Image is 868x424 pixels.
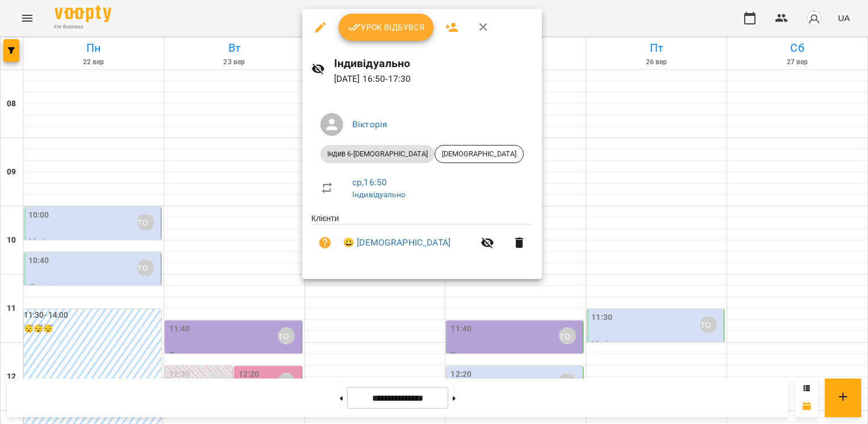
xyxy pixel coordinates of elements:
a: Вікторія [352,119,387,130]
button: Візит ще не сплачено. Додати оплату? [311,229,339,256]
a: Індивідуально [352,190,406,199]
ul: Клієнти [311,213,533,265]
a: ср , 16:50 [352,177,387,188]
span: Урок відбувся [348,20,425,34]
p: [DATE] 16:50 - 17:30 [334,72,533,86]
span: [DEMOGRAPHIC_DATA] [435,149,523,159]
a: 😀 [DEMOGRAPHIC_DATA] [343,236,450,250]
h6: Індивідуально [334,55,533,72]
div: [DEMOGRAPHIC_DATA] [435,145,524,163]
span: Індив 6-[DEMOGRAPHIC_DATA] [320,149,435,159]
button: Урок відбувся [339,14,434,41]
